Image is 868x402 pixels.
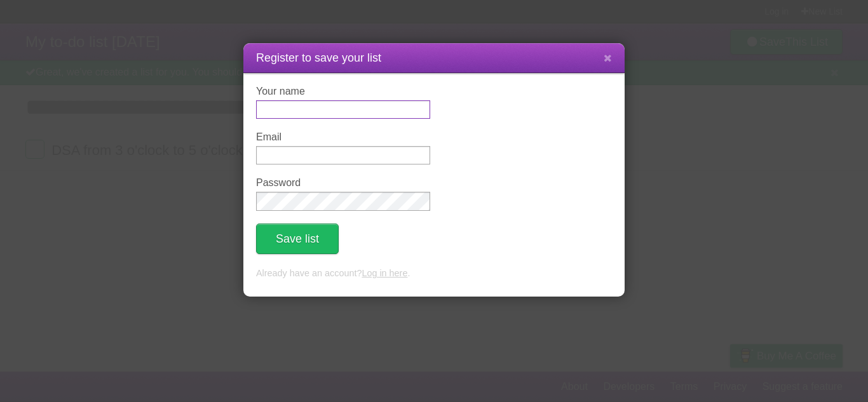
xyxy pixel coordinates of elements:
[256,177,430,189] label: Password
[256,50,612,67] h1: Register to save your list
[362,268,407,278] a: Log in here
[256,267,612,281] p: Already have an account? .
[256,131,430,143] label: Email
[256,86,430,97] label: Your name
[256,224,339,254] button: Save list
